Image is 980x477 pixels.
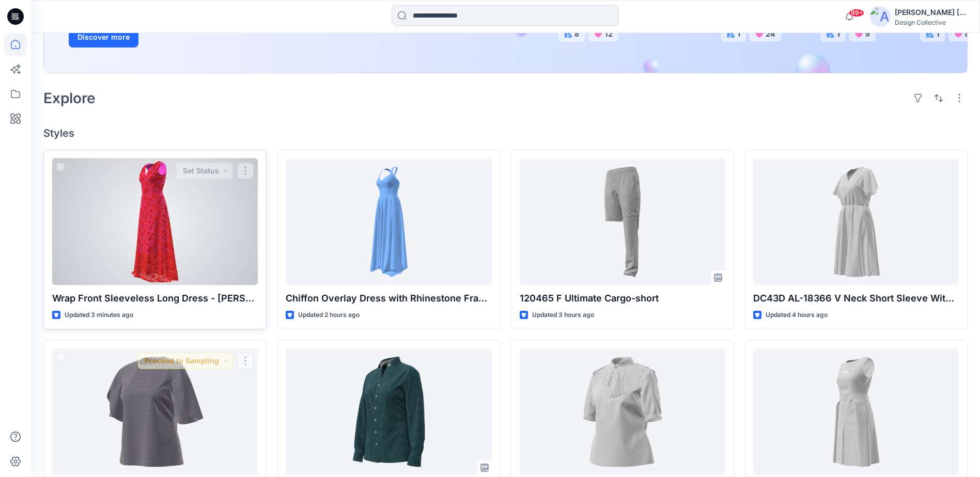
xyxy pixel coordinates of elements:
p: Updated 3 hours ago [532,310,594,321]
a: 18596 Modern Blouse LS G2E 2025 [286,348,491,475]
a: Discover more [69,27,301,47]
span: 99+ [849,9,864,17]
a: Chiffon Overlay Dress with Rhinestone Frame - Paige Showker [286,158,491,285]
h2: Explore [43,90,96,106]
img: avatar [870,6,891,27]
h4: Styles [43,127,968,139]
p: Chiffon Overlay Dress with Rhinestone Frame - [PERSON_NAME] [286,291,491,306]
p: Updated 3 minutes ago [65,310,133,321]
a: 120465 F Ultimate Cargo-short [520,158,725,285]
a: BC89 AL-18142 [520,348,725,475]
button: Discover more [69,27,138,47]
a: Wrap Front Sleeveless Long Dress - Sarah Stetler [52,158,258,285]
a: DC004D-15620 [753,348,959,475]
a: DC43D AL-18366 V Neck Short Sleeve With Elastic Waist [753,158,959,285]
p: DC43D AL-18366 V Neck Short Sleeve With Elastic Waist [753,291,959,306]
p: 120465 F Ultimate Cargo-short [520,291,725,306]
div: Design Collective [895,19,967,26]
p: Updated 4 hours ago [766,310,828,321]
p: Updated 2 hours ago [298,310,360,321]
div: [PERSON_NAME] [PERSON_NAME] [895,6,967,19]
a: BC38B AL-18140 Scoop Neck With Flutter Sleeve [52,348,258,475]
p: Wrap Front Sleeveless Long Dress - [PERSON_NAME] [52,291,258,306]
